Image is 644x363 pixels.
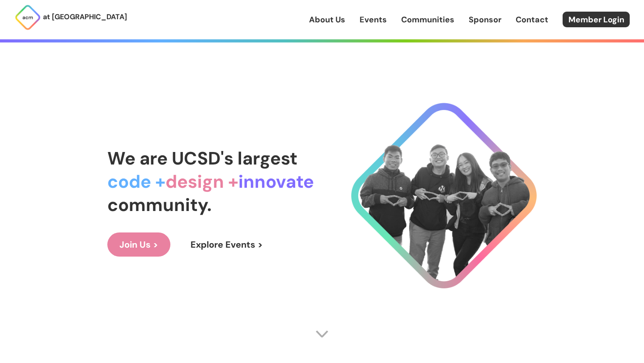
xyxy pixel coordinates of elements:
a: Communities [401,14,454,25]
a: About Us [309,14,345,25]
a: Join Us > [107,232,170,257]
img: ACM Logo [14,4,41,31]
a: Sponsor [469,14,501,25]
a: Events [360,14,387,25]
a: Explore Events > [178,232,275,257]
img: Scroll Arrow [315,327,329,341]
a: Contact [516,14,548,25]
a: Member Login [563,12,630,27]
p: at [GEOGRAPHIC_DATA] [43,11,127,23]
span: design + [165,170,238,193]
span: community. [107,193,212,216]
span: innovate [238,170,314,193]
span: We are UCSD's largest [107,147,297,170]
a: at [GEOGRAPHIC_DATA] [14,4,127,31]
img: Cool Logo [351,103,537,288]
span: code + [107,170,165,193]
